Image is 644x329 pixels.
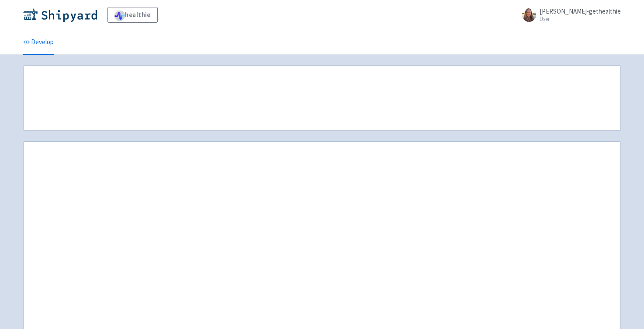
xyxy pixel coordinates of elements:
[540,7,621,15] span: [PERSON_NAME]-gethealthie
[23,30,54,55] a: Develop
[23,8,97,22] img: Shipyard logo
[540,16,621,22] small: User
[517,8,621,22] a: [PERSON_NAME]-gethealthie User
[107,7,158,23] a: healthie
